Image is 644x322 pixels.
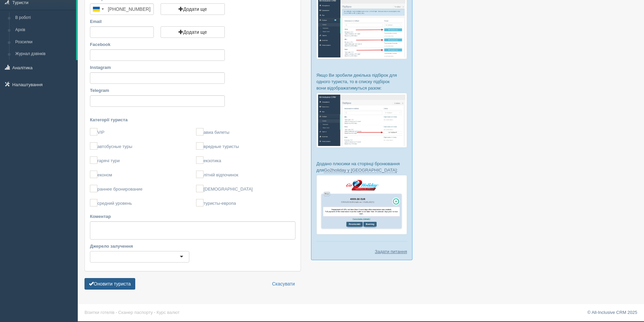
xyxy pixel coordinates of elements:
a: Архів [12,24,76,36]
a: Сканер паспорту [118,310,153,315]
label: средний уровень [90,199,189,206]
button: Оновити туриста [85,278,135,290]
a: © All-Inclusive CRM 2025 [587,310,637,315]
label: [DEMOGRAPHIC_DATA] [196,185,295,192]
label: Категорії туриста [90,117,295,123]
label: авиа билеты [196,128,295,135]
button: Додати ще [161,26,224,38]
label: раннее бронирование [90,185,189,192]
a: Візитки готелів [85,310,115,315]
label: літній відпочинок [196,171,295,178]
label: Telegram [90,87,225,94]
a: Go2holiday у [GEOGRAPHIC_DATA] [324,168,397,173]
label: гарячі тури [90,156,189,164]
label: екзотика [196,156,295,164]
label: VIP [90,128,189,135]
label: автобусные туры [90,142,189,150]
label: Коментар [90,213,295,220]
a: В роботі [12,12,76,24]
p: Додано плюсики на сторінці бронювання для : [316,160,407,173]
label: Джерело залучення [90,243,189,249]
span: · [154,310,156,315]
button: Додати ще [161,3,224,15]
label: Facebook [90,41,225,48]
label: Email [90,18,154,25]
span: · [116,310,117,315]
label: вредные туристы [196,142,295,150]
img: %D0%BF%D1%96%D0%B4%D0%B1%D1%96%D1%80%D0%BA%D0%B8-%D0%B3%D1%80%D1%83%D0%BF%D0%B0-%D1%81%D1%80%D0%B... [316,93,407,147]
img: go2holiday-proposal-for-travel-agency.png [316,175,407,234]
a: Задати питання [375,248,407,255]
p: Якщо Ви зробили декілька підбірок для одного туриста, то в списку підбірок вони відображатимуться... [316,72,407,91]
label: економ [90,171,189,178]
a: Журнал дзвінків [12,48,76,60]
a: Розсилки [12,36,76,48]
a: Курс валют [157,310,180,315]
input: +380 50 123 4567 [90,3,154,15]
a: Скасувати [268,278,299,290]
label: Instagram [90,64,225,71]
label: туристы-европа [196,199,295,206]
button: Selected country [90,4,106,15]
